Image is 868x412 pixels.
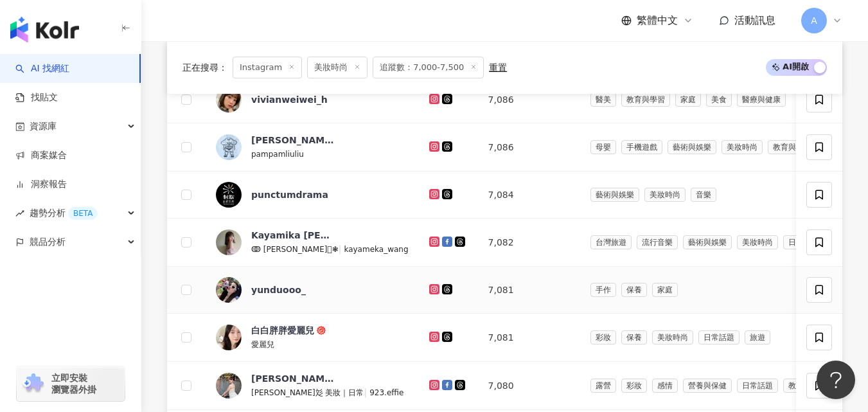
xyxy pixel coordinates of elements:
[344,245,408,254] span: kayameka_wang
[251,93,328,106] div: vivianweiwei_h
[590,330,616,345] span: 彩妝
[251,150,304,159] span: pampamliuliu
[737,93,786,107] span: 醫療與健康
[216,277,409,303] a: KOL Avataryunduooo_
[478,172,580,219] td: 7,084
[706,93,732,107] span: 美食
[339,244,344,254] span: |
[478,219,580,267] td: 7,082
[783,379,832,393] span: 教育與學習
[478,76,580,123] td: 7,086
[216,134,409,161] a: KOL Avatar[PERSON_NAME]pampamliuliu
[10,17,79,42] img: logo
[369,388,403,397] span: 923.effie
[745,330,770,345] span: 旅遊
[675,93,701,107] span: 家庭
[768,140,817,154] span: 教育與學習
[364,387,370,397] span: |
[683,379,732,393] span: 營養與保健
[216,229,242,255] img: KOL Avatar
[251,324,314,337] div: 白白胖胖愛麗兒
[216,277,242,303] img: KOL Avatar
[817,361,855,399] iframe: Help Scout Beacon - Open
[251,372,335,385] div: [PERSON_NAME]
[216,373,242,399] img: KOL Avatar
[621,379,647,393] span: 彩妝
[737,379,778,393] span: 日常話題
[251,229,335,242] div: Kayamika [PERSON_NAME]
[652,283,678,297] span: 家庭
[216,87,409,112] a: KOL Avatarvivianweiwei_h
[478,267,580,314] td: 7,081
[691,188,716,202] span: 音樂
[182,62,227,73] span: 正在搜尋 ：
[216,372,409,399] a: KOL Avatar[PERSON_NAME][PERSON_NAME]彣 美妝｜日常|923.effie
[30,112,57,141] span: 資源庫
[216,182,242,208] img: KOL Avatar
[216,229,409,256] a: KOL AvatarKayamika [PERSON_NAME]ↂ [PERSON_NAME]❃|kayameka_wang
[15,178,67,191] a: 洞察報告
[590,235,632,249] span: 台灣旅遊
[216,325,242,350] img: KOL Avatar
[644,188,686,202] span: 美妝時尚
[21,373,46,394] img: chrome extension
[15,209,24,218] span: rise
[307,57,368,78] span: 美妝時尚
[51,372,96,395] span: 立即安裝 瀏覽器外掛
[637,13,678,28] span: 繁體中文
[698,330,740,345] span: 日常話題
[621,140,662,154] span: 手機遊戲
[652,379,678,393] span: 感情
[17,366,125,401] a: chrome extension立即安裝 瀏覽器外掛
[637,235,678,249] span: 流行音樂
[251,134,335,147] div: [PERSON_NAME]
[590,379,616,393] span: 露營
[216,134,242,160] img: KOL Avatar
[811,13,817,28] span: A
[15,149,67,162] a: 商案媒合
[251,388,364,397] span: [PERSON_NAME]彣 美妝｜日常
[621,283,647,297] span: 保養
[737,235,778,249] span: 美妝時尚
[30,228,66,256] span: 競品分析
[216,87,242,112] img: KOL Avatar
[590,283,616,297] span: 手作
[251,245,339,254] span: ↂ [PERSON_NAME]❃
[478,123,580,172] td: 7,086
[621,93,670,107] span: 教育與學習
[668,140,716,154] span: 藝術與娛樂
[15,62,69,75] a: searchAI 找網紅
[478,362,580,410] td: 7,080
[216,182,409,208] a: KOL Avatarpunctumdrama
[683,235,732,249] span: 藝術與娛樂
[251,188,328,201] div: punctumdrama
[233,57,302,78] span: Instagram
[216,324,409,351] a: KOL Avatar白白胖胖愛麗兒愛麗兒
[722,140,763,154] span: 美妝時尚
[30,199,98,228] span: 趨勢分析
[251,340,274,349] span: 愛麗兒
[251,283,306,296] div: yunduooo_
[652,330,693,345] span: 美妝時尚
[489,62,507,73] div: 重置
[15,91,58,104] a: 找貼文
[373,57,484,78] span: 追蹤數：7,000-7,500
[68,207,98,220] div: BETA
[478,314,580,362] td: 7,081
[734,14,775,26] span: 活動訊息
[590,93,616,107] span: 醫美
[590,188,639,202] span: 藝術與娛樂
[783,235,824,249] span: 日常話題
[590,140,616,154] span: 母嬰
[621,330,647,345] span: 保養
